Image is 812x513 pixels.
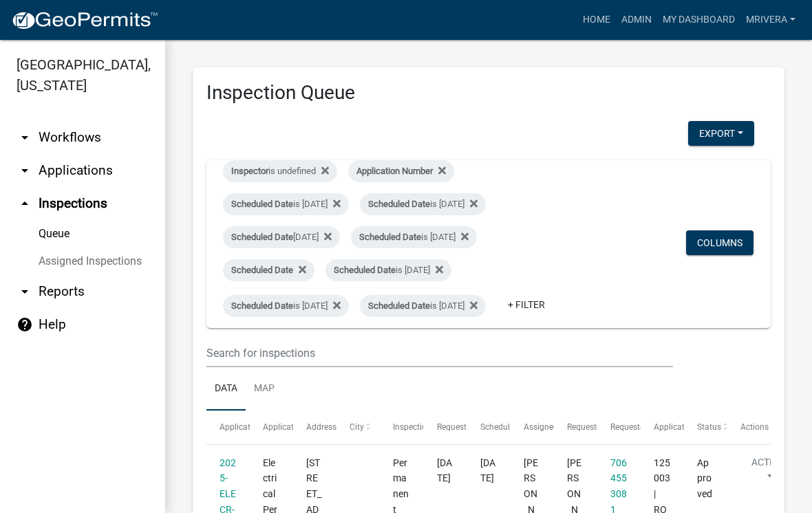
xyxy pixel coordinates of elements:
[223,295,349,317] div: is [DATE]
[350,422,364,432] span: City
[610,422,674,432] span: Requestor Phone
[246,367,283,411] a: Map
[597,411,641,444] datatable-header-cell: Requestor Phone
[740,422,769,432] span: Actions
[351,226,477,248] div: is [DATE]
[334,265,396,275] span: Scheduled Date
[697,422,721,432] span: Status
[206,81,771,105] h3: Inspection Queue
[423,411,467,444] datatable-header-cell: Requested Date
[359,232,421,242] span: Scheduled Date
[657,7,740,33] a: My Dashboard
[393,422,451,432] span: Inspection Type
[223,193,349,215] div: is [DATE]
[567,422,629,432] span: Requestor Name
[250,411,293,444] datatable-header-cell: Application Type
[641,411,684,444] datatable-header-cell: Application Description
[206,367,246,411] a: Data
[697,457,712,500] span: Approved
[368,199,430,209] span: Scheduled Date
[223,160,337,182] div: is undefined
[688,121,754,146] button: Export
[577,7,616,33] a: Home
[740,7,801,33] a: mrivera
[686,230,754,255] button: Columns
[206,339,673,367] input: Search for inspections
[356,166,433,176] span: Application Number
[223,226,340,248] div: [DATE]
[17,283,33,300] i: arrow_drop_down
[17,162,33,179] i: arrow_drop_down
[231,232,293,242] span: Scheduled Date
[437,422,495,432] span: Requested Date
[616,7,657,33] a: Admin
[368,301,430,311] span: Scheduled Date
[306,422,336,432] span: Address
[740,455,797,490] button: Action
[325,259,451,281] div: is [DATE]
[480,422,539,432] span: Scheduled Time
[17,129,33,146] i: arrow_drop_down
[467,411,510,444] datatable-header-cell: Scheduled Time
[263,422,325,432] span: Application Type
[437,457,452,484] span: 09/29/2025
[360,193,486,215] div: is [DATE]
[727,411,771,444] datatable-header-cell: Actions
[336,411,380,444] datatable-header-cell: City
[231,301,293,311] span: Scheduled Date
[17,316,33,333] i: help
[497,292,556,317] a: + Filter
[360,295,486,317] div: is [DATE]
[510,411,553,444] datatable-header-cell: Assigned Inspector
[380,411,423,444] datatable-header-cell: Inspection Type
[554,411,597,444] datatable-header-cell: Requestor Name
[293,411,336,444] datatable-header-cell: Address
[231,199,293,209] span: Scheduled Date
[17,195,33,212] i: arrow_drop_up
[206,411,250,444] datatable-header-cell: Application
[684,411,727,444] datatable-header-cell: Status
[231,166,268,176] span: Inspector
[480,455,498,487] div: [DATE]
[654,422,740,432] span: Application Description
[524,422,595,432] span: Assigned Inspector
[231,265,293,275] span: Scheduled Date
[220,422,262,432] span: Application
